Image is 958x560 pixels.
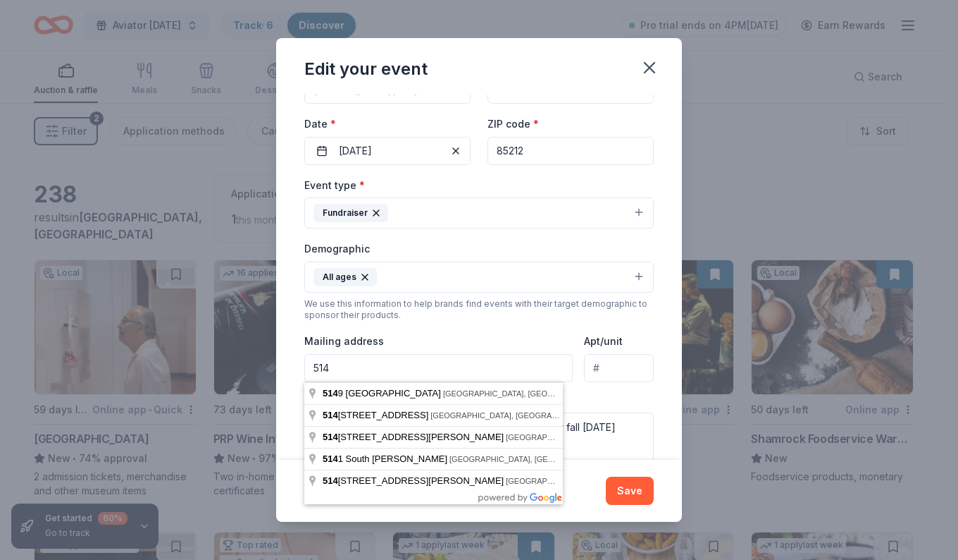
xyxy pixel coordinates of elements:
span: [STREET_ADDRESS][PERSON_NAME] [323,475,506,486]
span: [GEOGRAPHIC_DATA], [GEOGRAPHIC_DATA], [GEOGRAPHIC_DATA] [449,455,700,463]
button: [DATE] [304,137,471,165]
label: Mailing address [304,334,384,348]
span: 514 [323,475,338,486]
div: Edit your event [304,58,428,80]
label: ZIP code [487,117,539,131]
div: All ages [313,268,377,286]
button: Save [606,477,654,505]
span: 1 South [PERSON_NAME] [323,454,449,464]
span: 514 [323,388,338,398]
label: Event type [304,178,365,193]
label: Demographic [304,242,370,256]
span: 514 [323,432,338,442]
label: Apt/unit [584,334,623,348]
button: All ages [304,262,654,293]
input: # [584,354,654,382]
span: [GEOGRAPHIC_DATA], [GEOGRAPHIC_DATA], [GEOGRAPHIC_DATA] [506,477,757,485]
input: 12345 (U.S. only) [487,137,654,165]
span: [STREET_ADDRESS][PERSON_NAME] [323,432,506,442]
span: 9 [GEOGRAPHIC_DATA] [323,388,443,398]
span: 514 [323,410,338,420]
span: [GEOGRAPHIC_DATA], [GEOGRAPHIC_DATA], [GEOGRAPHIC_DATA] [506,433,757,442]
input: Enter a US address [304,354,573,382]
label: Date [304,117,471,131]
span: 514 [323,454,338,464]
div: Fundraiser [313,204,388,222]
span: [GEOGRAPHIC_DATA], [GEOGRAPHIC_DATA], [GEOGRAPHIC_DATA] [430,411,681,420]
span: [GEOGRAPHIC_DATA], [GEOGRAPHIC_DATA], [GEOGRAPHIC_DATA] [443,389,694,398]
div: We use this information to help brands find events with their target demographic to sponsor their... [304,298,654,321]
span: [STREET_ADDRESS] [323,410,430,420]
button: Fundraiser [304,197,654,229]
